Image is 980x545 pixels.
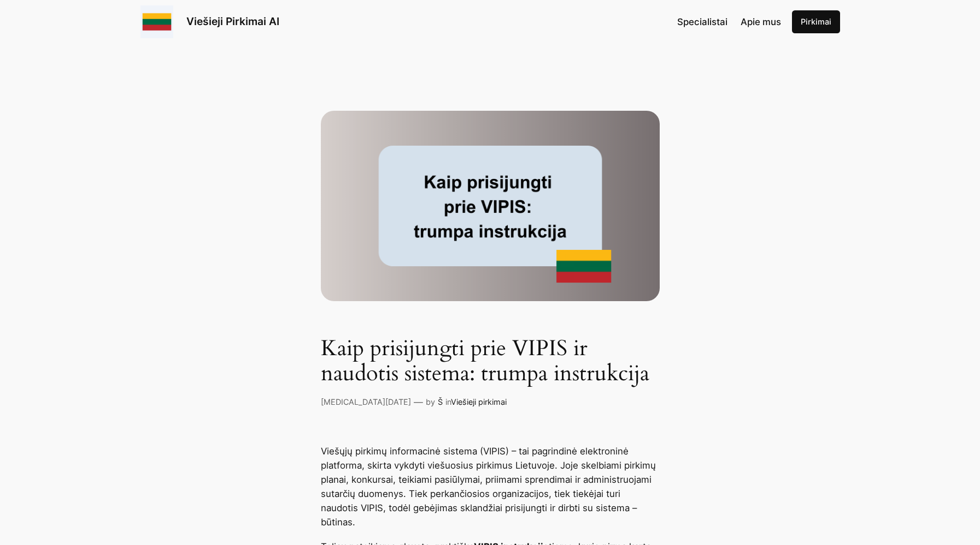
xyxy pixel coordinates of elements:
[792,10,840,33] a: Pirkimai
[321,336,660,386] h1: Kaip prisijungti prie VIPIS ir naudotis sistema: trumpa instrukcija
[451,397,507,406] a: Viešieji pirkimai
[677,15,727,29] a: Specialistai
[677,15,781,29] nav: Navigation
[321,397,411,406] a: [MEDICAL_DATA][DATE]
[321,444,660,529] p: Viešųjų pirkimų informacinė sistema (VIPIS) – tai pagrindinė elektroninė platforma, skirta vykdyt...
[438,397,443,406] a: Š
[445,397,451,406] span: in
[186,15,279,28] a: Viešieji Pirkimai AI
[741,15,781,29] a: Apie mus
[414,395,423,409] p: —
[677,16,727,27] span: Specialistai
[140,5,173,38] img: Viešieji pirkimai logo
[741,16,781,27] span: Apie mus
[426,396,435,408] p: by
